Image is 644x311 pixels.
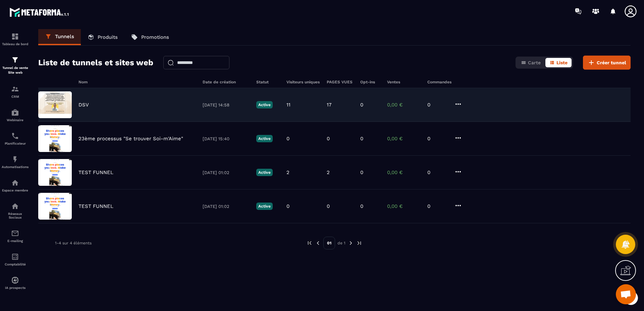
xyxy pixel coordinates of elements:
[38,56,153,69] h2: Liste de tunnels et sites web
[256,169,273,176] p: Active
[427,169,447,175] p: 0
[2,224,29,248] a: emailemailE-mailing
[2,27,29,51] a: formationformationTableau de bord
[256,80,280,84] h6: Statut
[38,193,72,220] img: image
[2,286,29,290] p: IA prospects
[360,80,380,84] h6: Opt-ins
[2,142,29,145] p: Planificateur
[2,188,29,192] p: Espace membre
[583,56,631,70] button: Créer tunnel
[337,240,345,246] p: de 1
[9,6,70,18] img: logo
[427,136,447,142] p: 0
[11,202,19,210] img: social-network
[38,159,72,186] img: image
[356,240,362,246] img: next
[78,102,89,108] p: DSV
[78,136,183,142] p: 23ème processus "Se trouver Soi-m'Aime"
[2,95,29,98] p: CRM
[2,103,29,127] a: automationsautomationsWebinaire
[360,203,363,209] p: 0
[286,203,289,209] p: 0
[427,80,451,84] h6: Commandes
[11,132,19,140] img: scheduler
[84,40,103,44] div: Mots-clés
[11,155,19,163] img: automations
[78,203,113,209] p: TEST FUNNEL
[327,203,330,209] p: 0
[2,80,29,103] a: formationformationCRM
[124,29,176,45] a: Promotions
[597,59,626,66] span: Créer tunnel
[2,174,29,197] a: automationsautomationsEspace membre
[55,241,92,245] p: 1-4 sur 4 éléments
[327,136,330,142] p: 0
[55,33,74,40] p: Tunnels
[427,102,447,108] p: 0
[38,125,72,152] img: image
[360,169,363,175] p: 0
[203,102,250,107] p: [DATE] 14:58
[76,39,82,44] img: tab_keywords_by_traffic_grey.svg
[427,203,447,209] p: 0
[256,135,273,142] p: Active
[327,169,330,175] p: 2
[141,34,169,40] p: Promotions
[78,80,196,84] h6: Nom
[19,11,33,16] div: v 4.0.25
[286,80,320,84] h6: Visiteurs uniques
[387,203,421,209] p: 0,00 €
[327,80,354,84] h6: PAGES VUES
[81,29,124,45] a: Produits
[11,32,19,41] img: formation
[387,80,421,84] h6: Ventes
[2,212,29,219] p: Réseaux Sociaux
[315,240,321,246] img: prev
[2,127,29,150] a: schedulerschedulerPlanificateur
[517,58,545,67] button: Carte
[2,197,29,224] a: social-networksocial-networkRéseaux Sociaux
[2,262,29,266] p: Comptabilité
[387,136,421,142] p: 0,00 €
[286,136,289,142] p: 0
[11,229,19,237] img: email
[286,169,289,175] p: 2
[203,80,250,84] h6: Date de création
[2,248,29,271] a: accountantaccountantComptabilité
[11,11,16,16] img: logo_orange.svg
[2,51,29,80] a: formationformationTunnel de vente Site web
[11,17,16,23] img: website_grey.svg
[307,240,313,246] img: prev
[2,239,29,243] p: E-mailing
[528,60,541,65] span: Carte
[256,203,273,210] p: Active
[327,102,331,108] p: 17
[286,102,290,108] p: 11
[11,276,19,284] img: automations
[11,108,19,116] img: automations
[38,29,81,45] a: Tunnels
[35,40,52,44] div: Domaine
[78,169,113,175] p: TEST FUNNEL
[2,66,29,75] p: Tunnel de vente Site web
[323,237,335,249] p: 01
[11,179,19,187] img: automations
[38,91,72,118] img: image
[27,39,33,44] img: tab_domain_overview_orange.svg
[387,169,421,175] p: 0,00 €
[360,136,363,142] p: 0
[2,42,29,46] p: Tableau de bord
[545,58,572,67] button: Liste
[616,284,636,304] div: Ouvrir le chat
[387,102,421,108] p: 0,00 €
[11,253,19,261] img: accountant
[11,85,19,93] img: formation
[203,204,250,209] p: [DATE] 01:02
[17,17,76,23] div: Domaine: [DOMAIN_NAME]
[2,150,29,174] a: automationsautomationsAutomatisations
[556,60,568,65] span: Liste
[203,136,250,141] p: [DATE] 15:40
[11,56,19,64] img: formation
[256,101,273,108] p: Active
